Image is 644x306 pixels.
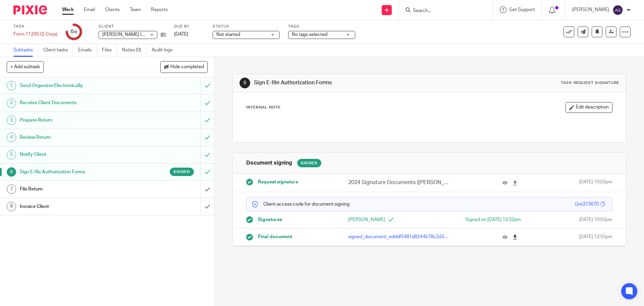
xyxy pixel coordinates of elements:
p: Internal Note [246,105,281,110]
button: Hide completed [160,61,208,73]
label: Task [13,24,57,29]
a: Work [62,6,74,13]
label: Client [99,24,166,29]
p: Client access code for document signing [252,201,350,208]
div: 3 [7,116,16,125]
h1: Review Return [20,132,136,142]
span: Signed [173,169,190,175]
span: Not started [216,32,240,37]
h1: Send Organizer Electronically [20,81,136,91]
button: + Add subtask [7,61,44,73]
div: Gre373670 [575,201,599,208]
a: Emails [78,44,97,57]
h1: File Return [20,184,136,194]
span: Hide completed [170,64,204,70]
h1: Sign E-file Authorization Forms [254,79,444,86]
button: Edit description [566,102,612,113]
div: 6 [7,167,16,177]
span: Signatures [258,216,282,223]
div: Form 1120S (S Corp) [13,31,57,38]
div: 5 [7,150,16,160]
label: Tags [288,24,355,29]
img: svg%3E [612,5,623,15]
span: [DATE] [174,32,188,37]
a: Audit logs [152,44,177,57]
p: [PERSON_NAME] [572,6,609,13]
h1: Invoice Client [20,202,136,212]
div: 7 [7,184,16,194]
div: Signed [297,159,321,167]
a: Team [130,6,141,13]
img: Pixie [13,5,47,14]
a: Email [84,6,95,13]
div: 2 [7,98,16,108]
a: Notes (0) [122,44,147,57]
div: 6 [70,28,77,36]
span: [DATE] 10:03pm [579,179,612,186]
a: Reports [151,6,168,13]
div: 6 [239,78,250,88]
div: 4 [7,133,16,142]
h1: Document signing [246,160,292,167]
div: Signed on [DATE] 12:32pm [440,216,521,223]
span: [DATE] 12:55pm [579,233,612,240]
h1: Notify Client [20,149,136,160]
div: Task request signature [561,80,619,86]
a: Client tasks [43,44,73,57]
span: [PERSON_NAME] Investments LLC [102,32,176,37]
h1: Prepare Return [20,115,136,125]
p: [PERSON_NAME] [348,216,429,223]
a: Files [102,44,117,57]
p: 2024 Signature Documents ([PERSON_NAME] Investments LLC).pdf [348,179,449,186]
label: Due by [174,24,204,29]
span: No tags selected [292,32,327,37]
div: 8 [7,202,16,211]
small: /8 [73,30,77,34]
h1: Sign E-file Authorization Forms [20,167,136,177]
label: Status [213,24,280,29]
p: signed_document_edddf5481d8244b78c2d33e7d918c075.pdf [348,233,449,240]
a: Clients [105,6,120,13]
span: Request signature [258,179,298,185]
span: Get Support [509,7,535,12]
a: Subtasks [13,44,38,57]
span: [DATE] 10:03pm [579,216,612,223]
h1: Receive Client Documents [20,98,136,108]
span: Final document [258,233,292,240]
div: 1 [7,81,16,90]
input: Search [412,8,473,14]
